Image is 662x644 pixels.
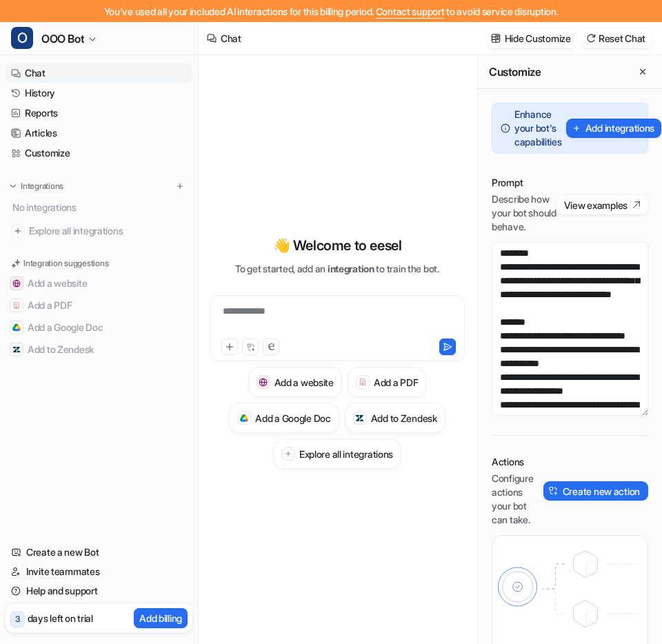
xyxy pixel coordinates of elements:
[549,486,559,496] img: create-action-icon.svg
[273,439,401,469] button: Explore all integrations
[6,294,192,316] button: Add a PDFAdd a PDF
[12,279,21,288] img: Add a website
[8,196,192,219] div: No integrations
[374,375,418,390] h3: Add a PDF
[6,143,192,163] a: Customize
[6,123,192,143] a: Articles
[23,257,108,270] p: Integration suggestions
[134,608,188,628] button: Add billing
[328,263,374,274] span: integration
[492,192,557,234] p: Describe how your bot should behave.
[259,378,268,387] img: Add a website
[229,403,339,433] button: Add a Google DocAdd a Google Doc
[492,472,543,527] p: Configure actions your bot can take.
[11,224,25,238] img: explore all integrations
[543,481,648,501] button: Create new action
[492,176,557,190] p: Prompt
[355,414,364,423] img: Add to Zendesk
[235,261,439,276] p: To get started, add an to train the bot.
[487,28,576,48] button: Hide Customize
[139,611,182,625] p: Add billing
[29,220,187,242] span: Explore all integrations
[345,403,445,433] button: Add to ZendeskAdd to Zendesk
[6,63,192,83] a: Chat
[248,367,342,397] button: Add a websiteAdd a website
[6,179,68,193] button: Integrations
[492,455,543,469] p: Actions
[221,31,241,46] div: Chat
[12,301,21,310] img: Add a PDF
[11,27,33,49] span: O
[15,613,20,625] p: 3
[255,411,331,425] h3: Add a Google Doc
[6,316,192,339] button: Add a Google DocAdd a Google Doc
[273,235,402,256] p: 👋 Welcome to eesel
[21,181,63,192] p: Integrations
[6,221,192,241] a: Explore all integrations
[6,83,192,103] a: History
[6,581,192,601] a: Help and support
[6,339,192,361] button: Add to ZendeskAdd to Zendesk
[41,29,84,48] span: OOO Bot
[505,31,571,46] p: Hide Customize
[6,562,192,581] a: Invite teammates
[348,367,426,397] button: Add a PDFAdd a PDF
[582,28,651,48] button: Reset Chat
[28,611,93,625] p: days left on trial
[12,345,21,354] img: Add to Zendesk
[489,65,541,79] h2: Customize
[6,543,192,562] a: Create a new Bot
[8,181,18,191] img: expand menu
[566,119,662,138] button: Add integrations
[274,375,334,390] h3: Add a website
[557,195,648,214] button: View examples
[634,63,651,80] button: Close flyout
[6,272,192,294] button: Add a websiteAdd a website
[586,33,596,43] img: reset
[240,414,249,423] img: Add a Google Doc
[6,103,192,123] a: Reports
[376,6,445,17] span: Contact support
[359,378,368,386] img: Add a PDF
[12,323,21,332] img: Add a Google Doc
[514,108,562,149] p: Enhance your bot's capabilities
[175,181,185,191] img: menu_add.svg
[299,447,393,461] h3: Explore all integrations
[491,33,501,43] img: customize
[371,411,437,425] h3: Add to Zendesk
